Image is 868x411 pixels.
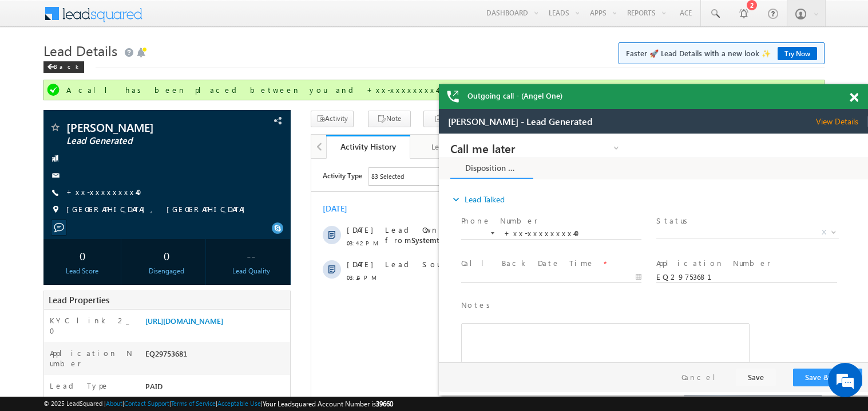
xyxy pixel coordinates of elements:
[46,245,118,266] div: 0
[11,60,23,72] i: expand_more
[377,7,429,18] span: View Details
[130,245,203,266] div: 0
[215,245,287,266] div: --
[74,100,378,110] span: Lead Source changed from to by .
[376,400,393,408] span: 39660
[245,100,267,110] span: Empty
[15,106,209,313] textarea: Type your message and hit 'Enter'
[50,315,133,336] label: KYC link 2_0
[43,61,90,71] a: Back
[43,398,393,409] span: © 2025 LeadSquared | | | | |
[778,47,817,60] a: Try Now
[423,111,466,127] button: Task
[66,122,220,133] span: [PERSON_NAME]
[311,111,354,127] button: Activity
[263,400,393,408] span: Your Leadsquared Account Number is
[66,187,149,197] a: +xx-xxxxxxxx40
[11,25,94,45] a: Disposition Form
[60,13,93,23] div: 83 Selected
[172,9,188,26] span: Time
[137,76,195,86] span: [PERSON_NAME]
[35,113,70,124] span: 03:14 PM
[35,79,70,89] span: 03:42 PM
[50,381,109,391] label: Lead Type
[142,381,290,397] div: PAID
[57,9,143,26] div: Sales Activity,Email Bounced,Email Link Clicked,Email Marked Spam,Email Opened & 78 more..
[9,7,154,18] span: [PERSON_NAME] - Lead Generated
[124,400,169,407] a: Contact Support
[66,204,251,216] span: [GEOGRAPHIC_DATA], [GEOGRAPHIC_DATA]
[145,316,223,326] a: [URL][DOMAIN_NAME]
[142,348,290,364] div: EQ29753681
[626,48,817,59] span: Faster 🚀 Lead Details with a new look ✨
[43,41,117,60] span: Lead Details
[35,100,61,111] span: [DATE]
[277,76,333,86] span: Automation
[35,66,61,76] span: [DATE]
[11,56,66,76] a: expand_moreLead Talked
[100,76,125,86] span: System
[213,76,238,86] span: System
[43,61,84,73] div: Back
[22,190,311,254] div: Rich Text Editor, 40788eee-0fb2-11ec-a811-0adc8a9d82c2__tab1__section1__Notes__Lead__0_lsq-form-m...
[22,166,56,177] label: Notes
[74,66,335,86] span: Lead Owner changed from to by through .
[156,322,208,338] em: Start Chat
[106,400,122,407] a: About
[130,266,203,276] div: Disengaged
[410,135,494,159] a: Lead Details
[351,100,376,110] span: System
[467,91,562,101] span: Outgoing call - (Angel One)
[11,9,51,26] span: Activity Type
[419,140,484,154] div: Lead Details
[217,400,261,407] a: Acceptable Use
[11,8,183,21] a: Call me later
[22,82,99,93] label: Phone Number
[171,400,216,407] a: Terms of Service
[66,85,804,95] div: A call has been placed between you and +xx-xxxxxxxx40
[60,60,192,75] div: Chat with us now
[326,135,410,159] a: Activity History
[368,111,411,127] button: Note
[49,294,109,306] span: Lead Properties
[66,135,220,147] span: Lead Generated
[22,124,156,135] label: Call Back Date Time
[50,348,133,369] label: Application Number
[217,124,332,135] label: Application Number
[215,266,287,276] div: Lead Quality
[279,100,333,110] span: juuunoadtvj_int
[188,6,215,33] div: Minimize live chat window
[46,266,118,276] div: Lead Score
[11,9,157,19] span: Call me later
[11,45,49,55] div: [DATE]
[335,141,402,152] div: Activity History
[383,93,387,104] span: X
[19,60,48,75] img: d_60004797649_company_0_60004797649
[217,82,253,93] label: Status
[197,13,220,23] div: All Time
